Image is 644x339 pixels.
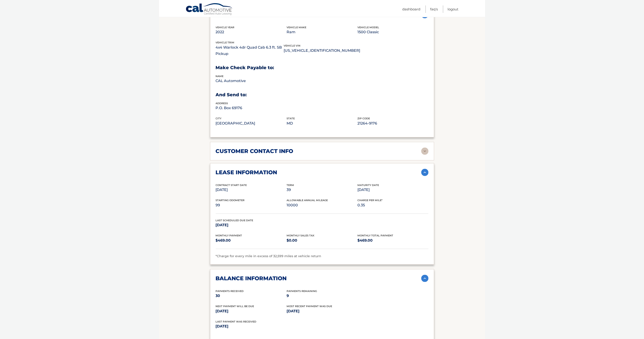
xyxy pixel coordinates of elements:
[287,293,357,299] p: 9
[287,237,357,244] p: $0.00
[216,184,247,187] span: Contract Start Date
[216,41,235,44] span: vehicle trim
[357,234,393,237] span: Monthly Total Payment
[357,184,379,187] span: Maturity Date
[284,47,360,54] p: [US_VEHICLE_IDENTIFICATION_NUMBER]
[287,202,357,208] p: 10000
[421,169,429,176] img: accordion-active.svg
[287,308,357,314] p: [DATE]
[357,202,428,208] p: 0.35
[216,29,287,35] p: 2022
[284,44,301,47] span: vehicle vin
[216,199,245,202] span: Starting Odometer
[216,102,228,105] span: address
[357,26,379,29] span: vehicle model
[448,5,459,13] a: Logout
[357,187,428,193] p: [DATE]
[357,117,370,120] span: zip code
[216,237,287,244] p: $469.00
[216,308,287,314] p: [DATE]
[287,184,294,187] span: Term
[430,5,438,13] a: FAQ's
[216,169,277,176] h2: lease information
[287,120,357,127] p: MD
[216,323,322,330] p: [DATE]
[216,105,287,111] p: P.O. Box 69176
[216,78,287,84] p: CAL Automotive
[216,293,287,299] p: 30
[216,320,256,323] span: Last Payment was received
[216,44,284,57] p: 4x4 Warlock 4dr Quad Cab 6.3 ft. SB Pickup
[186,3,233,16] a: Cal Automotive
[287,187,357,193] p: 39
[287,117,295,120] span: state
[357,120,428,127] p: 21264-9176
[287,26,306,29] span: vehicle make
[357,199,383,202] span: Charge Per Mile*
[216,305,254,308] span: Next Payment will be due
[216,275,287,282] h2: balance information
[216,117,222,120] span: city
[357,29,428,35] p: 1500 Classic
[216,290,244,293] span: Payments Received
[287,199,328,202] span: Allowable Annual Mileage
[421,148,429,155] img: accordion-rest.svg
[216,26,235,29] span: vehicle Year
[216,222,287,228] p: [DATE]
[216,202,287,208] p: 99
[216,234,242,237] span: Monthly Payment
[402,5,421,13] a: Dashboard
[216,75,224,78] span: name
[216,120,287,127] p: [GEOGRAPHIC_DATA]
[216,187,287,193] p: [DATE]
[216,92,429,98] h3: And Send to:
[216,148,293,155] h2: customer contact info
[357,237,428,244] p: $469.00
[287,290,317,293] span: Payments Remaining
[287,29,357,35] p: Ram
[287,305,332,308] span: Most Recent Payment Was Due
[216,65,429,71] h3: Make Check Payable to:
[287,234,314,237] span: Monthly Sales Tax
[216,219,253,222] span: Last Scheduled Due Date
[421,275,429,282] img: accordion-active.svg
[216,254,321,258] span: *Charge for every mile in excess of 32,599 miles at vehicle return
